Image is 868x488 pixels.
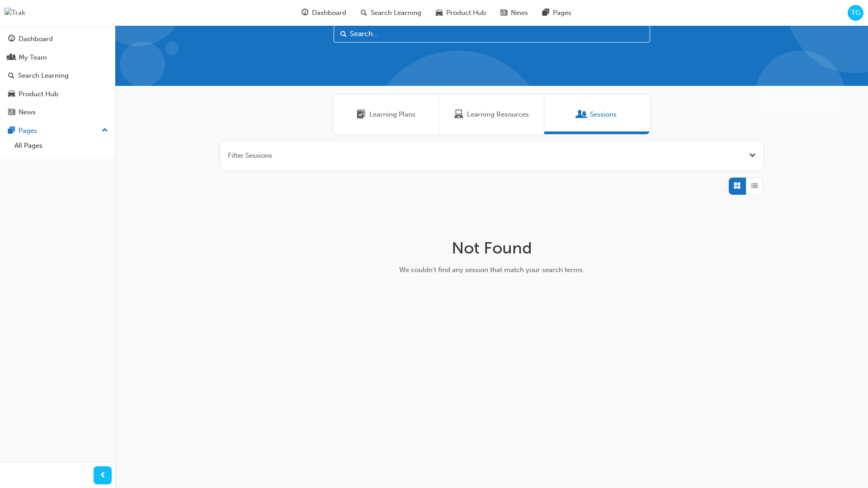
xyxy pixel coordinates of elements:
[312,8,346,18] span: Dashboard
[361,7,367,19] span: search-icon
[749,150,756,161] button: Open the filter
[8,108,15,117] span: news-icon
[553,8,571,18] span: Pages
[102,125,108,136] span: up-icon
[294,4,354,22] a: guage-iconDashboard
[542,7,549,19] span: pages-icon
[4,86,112,103] a: Product Hub
[19,107,36,117] div: News
[493,4,535,22] a: news-iconNews
[848,5,863,21] button: TG
[429,4,493,22] a: car-iconProduct Hub
[4,122,112,139] button: Pages
[19,126,37,136] div: Pages
[535,4,579,22] a: pages-iconPages
[577,109,586,120] span: Sessions
[354,4,429,22] a: search-iconSearch Learning
[371,8,421,18] span: Search Learning
[19,34,53,44] div: Dashboard
[8,35,15,43] span: guage-icon
[302,7,308,19] span: guage-icon
[340,29,347,39] span: Search
[19,52,47,63] div: My Team
[544,95,650,134] a: SessionsSessions
[99,470,106,481] span: prev-icon
[454,109,463,120] span: Learning Resources
[8,54,15,62] span: people-icon
[8,127,15,135] span: pages-icon
[349,265,635,275] div: We couldn't find any session that match your search terms.
[467,109,529,120] span: Learning Resources
[369,109,415,120] span: Learning Plans
[11,139,112,153] a: All Pages
[436,7,443,19] span: car-icon
[734,181,741,191] span: Grid
[357,109,366,120] span: Learning Plans
[349,238,635,258] h1: Not Found
[8,90,15,99] span: car-icon
[19,89,58,99] div: Product Hub
[590,109,617,120] span: Sessions
[439,95,544,134] a: Learning ResourcesLearning Resources
[4,31,112,47] a: Dashboard
[4,29,112,122] button: DashboardMy TeamSearch LearningProduct HubNews
[851,8,860,18] span: TG
[511,8,528,18] span: News
[5,8,25,18] img: Trak
[446,8,486,18] span: Product Hub
[4,67,112,84] a: Search Learning
[334,25,650,42] input: Search...
[4,49,112,66] a: My Team
[751,181,758,191] span: List
[18,70,69,81] div: Search Learning
[334,95,439,134] a: Learning PlansLearning Plans
[4,104,112,121] a: News
[500,7,507,19] span: news-icon
[8,72,14,80] span: search-icon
